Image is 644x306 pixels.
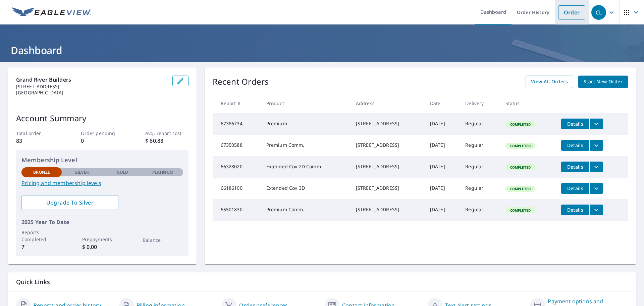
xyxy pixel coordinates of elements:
span: Details [565,185,585,191]
p: 0 [81,137,124,145]
td: [DATE] [425,178,460,199]
a: Start New Order [578,76,628,88]
td: Premium Comm. [261,135,351,156]
td: Regular [460,113,500,135]
td: [DATE] [425,135,460,156]
th: Date [425,93,460,113]
p: Bronze [33,169,50,175]
div: [STREET_ADDRESS] [356,163,419,170]
div: [STREET_ADDRESS] [356,120,419,127]
th: Report # [213,93,261,113]
td: Premium Comm. [261,199,351,221]
span: Completed [506,143,535,148]
td: [DATE] [425,199,460,221]
p: Order pending [81,130,124,137]
button: filesDropdownBtn-66186100 [589,183,603,194]
button: detailsBtn-65501830 [561,205,589,215]
p: Gold [117,169,128,175]
td: 67350588 [213,135,261,156]
p: Membership Level [21,156,183,165]
span: Completed [506,122,535,127]
div: [STREET_ADDRESS] [356,206,419,213]
span: Completed [506,208,535,213]
td: Regular [460,178,500,199]
span: Start New Order [584,78,623,86]
div: [STREET_ADDRESS] [356,185,419,191]
p: Recent Orders [213,76,269,88]
p: Quick Links [16,278,628,286]
span: View All Orders [531,78,568,86]
p: $ 60.88 [145,137,188,145]
p: Grand River Builders [16,76,167,84]
span: Completed [506,186,535,191]
span: Details [565,142,585,148]
td: 67386734 [213,113,261,135]
p: $ 0.00 [82,243,122,251]
th: Address [351,93,425,113]
button: detailsBtn-67386734 [561,119,589,129]
a: Order [558,5,585,19]
th: Product [261,93,351,113]
td: Regular [460,135,500,156]
p: Reports Completed [21,229,62,243]
p: Prepayments [82,236,122,243]
td: [DATE] [425,113,460,135]
p: 7 [21,243,62,251]
td: 66328020 [213,156,261,178]
td: Regular [460,199,500,221]
button: filesDropdownBtn-65501830 [589,205,603,215]
p: Platinum [152,169,173,175]
td: Extended Cov 3D [261,178,351,199]
button: filesDropdownBtn-66328020 [589,162,603,172]
th: Status [500,93,556,113]
p: Avg. report cost [145,130,188,137]
img: EV Logo [12,7,91,17]
a: Pricing and membership levels [21,179,183,187]
td: 66186100 [213,178,261,199]
p: Balance [143,236,183,244]
td: Extended Cov 2D Comm [261,156,351,178]
p: Account Summary [16,112,189,124]
p: 2025 Year To Date [21,218,183,226]
div: CL [591,5,606,20]
a: View All Orders [526,76,573,88]
span: Details [565,121,585,127]
button: filesDropdownBtn-67350588 [589,140,603,151]
button: detailsBtn-67350588 [561,140,589,151]
button: detailsBtn-66328020 [561,162,589,172]
p: Silver [75,169,89,175]
div: [STREET_ADDRESS] [356,142,419,148]
th: Delivery [460,93,500,113]
td: [DATE] [425,156,460,178]
td: 65501830 [213,199,261,221]
p: [STREET_ADDRESS] [16,84,167,90]
span: Details [565,207,585,213]
button: detailsBtn-66186100 [561,183,589,194]
a: Upgrade To Silver [21,195,118,210]
p: [GEOGRAPHIC_DATA] [16,90,167,96]
p: 83 [16,137,59,145]
span: Upgrade To Silver [27,199,113,206]
p: Total order [16,130,59,137]
button: filesDropdownBtn-67386734 [589,119,603,129]
span: Details [565,164,585,170]
span: Completed [506,165,535,170]
td: Regular [460,156,500,178]
td: Premium [261,113,351,135]
h1: Dashboard [8,43,636,57]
